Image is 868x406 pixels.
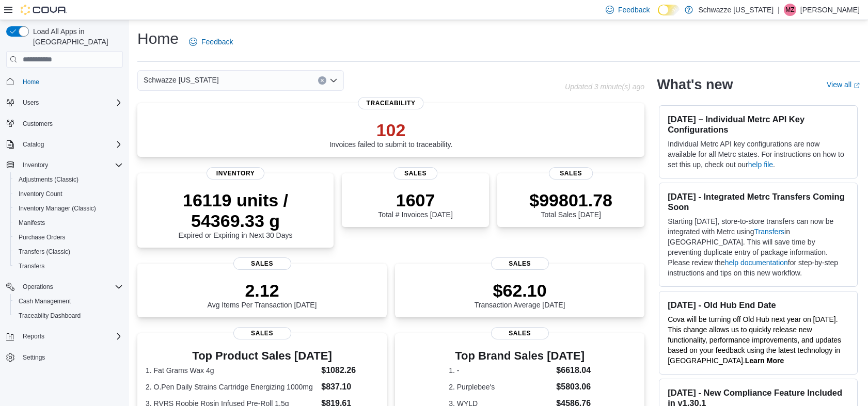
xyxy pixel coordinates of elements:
span: Operations [19,281,123,293]
p: Updated 3 minute(s) ago [565,83,644,91]
span: Purchase Orders [19,233,66,241]
span: Purchase Orders [14,231,123,243]
button: Inventory [19,159,52,171]
a: Learn More [745,356,784,365]
span: Inventory Manager (Classic) [14,202,123,215]
p: Individual Metrc API key configurations are now available for all Metrc states. For instructions ... [668,139,849,170]
div: Michael Zink [784,4,796,16]
span: Home [19,75,123,88]
dd: $5803.06 [556,381,591,393]
span: Home [23,78,39,86]
a: Transfers [14,260,49,272]
span: Settings [19,351,123,364]
p: 16119 units / 54369.33 g [146,190,325,231]
a: help documentation [725,258,788,267]
button: Adjustments (Classic) [10,172,127,187]
span: Catalog [23,140,44,149]
span: Catalog [19,138,123,151]
div: Avg Items Per Transaction [DATE] [208,280,317,309]
p: 102 [329,120,453,140]
span: Adjustments (Classic) [19,175,78,184]
span: Transfers (Classic) [14,246,123,258]
p: 1607 [378,190,452,210]
h2: What's new [657,76,733,93]
a: help file [748,160,773,169]
span: Traceability [358,97,424,109]
button: Users [19,96,43,109]
a: Customers [19,118,57,130]
span: Sales [233,327,291,339]
span: Sales [233,257,291,270]
button: Transfers [10,259,127,273]
dt: 2. Purplebee's [449,382,552,392]
button: Users [2,95,127,110]
span: Sales [491,257,549,270]
span: Inventory Manager (Classic) [19,204,96,213]
button: Cash Management [10,294,127,308]
span: Customers [19,117,123,130]
p: Schwazze [US_STATE] [698,4,774,16]
button: Inventory Count [10,187,127,201]
h3: Top Product Sales [DATE] [146,350,378,362]
span: Users [19,96,123,109]
span: Cova will be turning off Old Hub next year on [DATE]. This change allows us to quickly release ne... [668,315,841,365]
div: Total # Invoices [DATE] [378,190,452,219]
a: Feedback [185,31,237,52]
span: Settings [23,353,45,362]
button: Inventory [2,158,127,172]
button: Operations [19,281,57,293]
a: Manifests [14,217,49,229]
a: Purchase Orders [14,231,70,243]
button: Reports [19,330,49,343]
a: Inventory Count [14,188,67,200]
a: View allExternal link [827,80,860,89]
a: Transfers [754,228,784,236]
a: Settings [19,351,49,364]
span: Inventory [19,159,123,171]
span: Cash Management [14,295,123,307]
a: Inventory Manager (Classic) [14,202,100,215]
span: Feedback [201,37,233,47]
button: Purchase Orders [10,230,127,245]
span: Operations [23,283,53,291]
button: Traceabilty Dashboard [10,308,127,323]
button: Reports [2,329,127,344]
span: MZ [785,4,794,16]
span: Sales [549,167,593,180]
div: Total Sales [DATE] [529,190,612,219]
p: $99801.78 [529,190,612,210]
dt: 2. O.Pen Daily Strains Cartridge Energizing 1000mg [146,382,317,392]
button: Operations [2,280,127,294]
button: Settings [2,350,127,365]
span: Inventory [23,161,48,169]
h3: Top Brand Sales [DATE] [449,350,591,362]
div: Expired or Expiring in Next 30 Days [146,190,325,239]
a: Home [19,76,43,88]
span: Reports [19,330,123,343]
span: Manifests [14,217,123,229]
span: Schwazze [US_STATE] [144,74,219,86]
span: Inventory Count [14,188,123,200]
button: Transfers (Classic) [10,245,127,259]
p: 2.12 [208,280,317,301]
span: Load All Apps in [GEOGRAPHIC_DATA] [29,26,123,47]
button: Open list of options [329,76,338,85]
span: Cash Management [19,297,71,305]
button: Catalog [2,137,127,152]
span: Feedback [618,5,650,15]
span: Traceabilty Dashboard [19,312,81,320]
button: Clear input [318,76,326,85]
span: Transfers [19,262,44,270]
button: Manifests [10,216,127,230]
a: Cash Management [14,295,75,307]
dt: 1. - [449,365,552,376]
div: Transaction Average [DATE] [475,280,565,309]
dd: $6618.04 [556,364,591,377]
p: $62.10 [475,280,565,301]
h3: [DATE] – Individual Metrc API Key Configurations [668,114,849,135]
input: Dark Mode [658,5,680,15]
dd: $837.10 [321,381,378,393]
span: Reports [23,332,44,340]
